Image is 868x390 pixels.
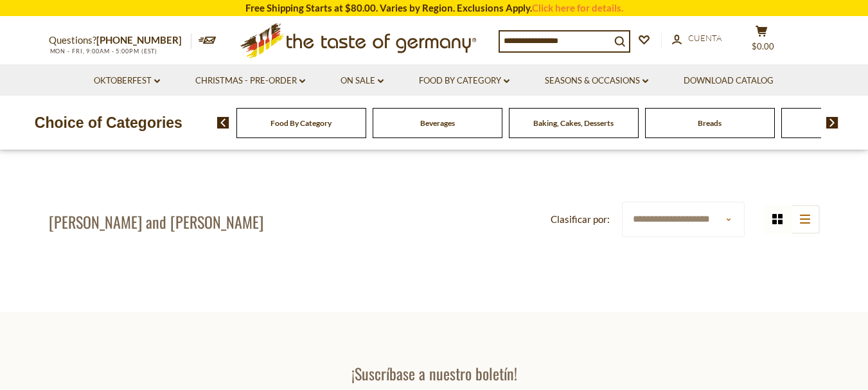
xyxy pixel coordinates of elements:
[246,364,623,383] h3: ¡Suscríbase a nuestro boletín!
[672,31,722,46] a: Cuenta
[743,25,781,57] button: $0.00
[96,34,182,46] a: [PHONE_NUMBER]
[49,48,158,55] span: MON - FRI, 9:00AM - 5:00PM (EST)
[752,41,774,51] span: $0.00
[341,74,384,88] a: On Sale
[545,74,648,88] a: Seasons & Occasions
[49,212,263,231] h1: [PERSON_NAME] and [PERSON_NAME]
[419,74,509,88] a: Food By Category
[688,33,722,43] span: Cuenta
[533,118,614,128] a: Baking, Cakes, Desserts
[270,118,332,128] a: Food By Category
[94,74,160,88] a: Oktoberfest
[217,117,229,129] img: previous arrow
[420,118,455,128] a: Beverages
[826,117,838,129] img: next arrow
[195,74,305,88] a: Christmas - PRE-ORDER
[49,32,191,49] p: Questions?
[551,211,610,227] label: Clasificar por:
[684,74,774,88] a: Download Catalog
[532,2,623,13] a: Click here for details.
[698,118,722,128] a: Breads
